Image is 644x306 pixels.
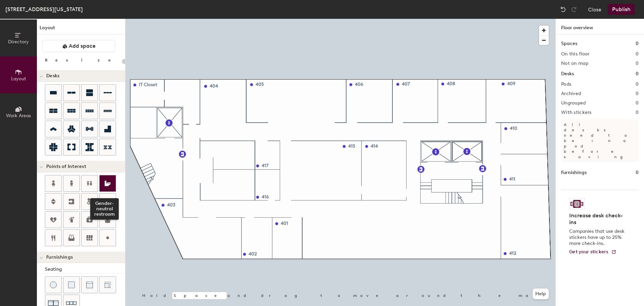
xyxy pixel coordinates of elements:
span: Points of Interest [46,164,86,169]
button: Gender-neutral restroom [99,175,116,192]
p: Companies that use desk stickers have up to 25% more check-ins. [569,228,627,247]
h2: 0 [636,61,639,66]
button: Cushion [63,276,80,293]
img: Couch (corner) [104,281,111,288]
span: Directory [8,39,29,45]
span: Layout [11,76,26,82]
h2: Pods [561,82,571,87]
div: Seating [45,266,125,273]
button: Close [588,4,601,15]
h1: 0 [636,70,639,78]
span: Furnishings [46,255,73,260]
h1: Spaces [561,40,577,47]
h1: Layout [37,24,125,35]
button: Help [533,289,549,299]
h2: 0 [636,110,639,115]
span: Desks [46,73,59,79]
img: Couch (middle) [86,281,93,288]
img: Sticker logo [569,198,585,210]
h1: 0 [636,169,639,176]
span: Get your stickers [569,249,608,255]
h1: Desks [561,70,574,78]
span: Work Areas [6,113,31,119]
button: Couch (corner) [99,276,116,293]
h2: 0 [636,100,639,106]
a: Get your stickers [569,249,616,255]
h1: Furnishings [561,169,587,176]
h2: 0 [636,82,639,87]
img: Redo [571,6,577,13]
h2: On this floor [561,51,590,57]
h2: Archived [561,91,581,96]
h2: Not on map [561,61,588,66]
button: Publish [608,4,635,15]
img: Undo [560,6,567,13]
h2: 0 [636,91,639,96]
button: Couch (middle) [81,276,98,293]
span: Add space [69,43,96,49]
h4: Increase desk check-ins [569,212,627,226]
h1: Floor overview [556,19,644,35]
img: Stool [50,281,57,288]
h2: Ungrouped [561,100,586,106]
h1: 0 [636,40,639,47]
div: [STREET_ADDRESS][US_STATE] [5,5,83,13]
p: All desks need to be in a pod before saving [561,119,639,162]
h2: With stickers [561,110,592,115]
button: Add space [42,40,115,52]
div: Resize [45,57,119,63]
h2: 0 [636,51,639,57]
img: Cushion [68,281,75,288]
button: Stool [45,276,62,293]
